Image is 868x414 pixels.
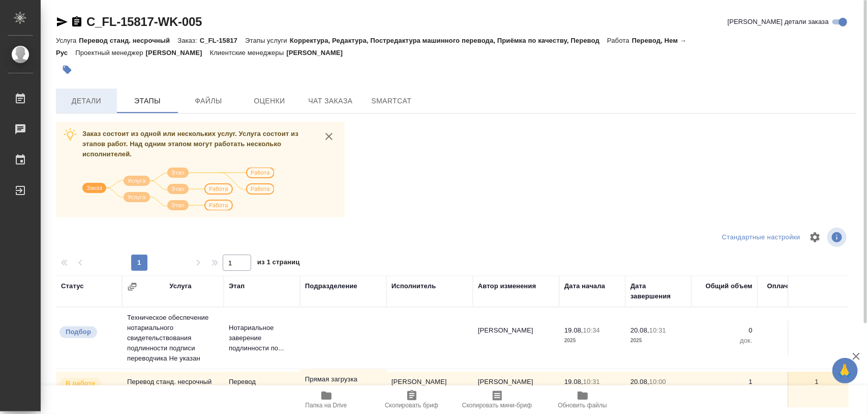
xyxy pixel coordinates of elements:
span: Обновить файлы [558,402,607,409]
p: Клиентские менеджеры [210,49,287,57]
div: Статус [61,281,84,291]
p: 0 [763,325,819,336]
td: Техническое обеспечение нотариального свидетельствования подлинности подписи переводчика Не указан [122,308,224,369]
p: [PERSON_NAME] [146,49,210,57]
p: Перевод [229,377,295,387]
p: Работа [607,37,632,44]
td: [PERSON_NAME] [473,320,559,356]
a: C_FL-15817-WK-005 [86,15,202,29]
span: Файлы [184,95,233,107]
span: Настроить таблицу [803,225,827,250]
p: Подбор [66,327,91,337]
p: 1 [697,377,753,387]
p: 1 [763,377,819,387]
span: 🙏 [836,360,854,381]
div: Общий объем [706,281,753,291]
p: 19.08, [564,326,583,334]
button: Сгруппировать [127,282,137,292]
button: Папка на Drive [284,385,369,414]
td: [PERSON_NAME] [473,372,559,407]
span: Оценки [245,95,294,107]
p: Перевод станд. несрочный [79,37,177,44]
p: 20.08, [631,326,649,334]
button: Скопировать ссылку для ЯМессенджера [56,16,68,28]
div: Подразделение [305,281,357,291]
button: Обновить файлы [540,385,625,414]
p: 10:31 [649,326,666,334]
button: 🙏 [832,358,858,383]
td: Перевод станд. несрочный Нем → Рус [122,372,224,407]
div: Дата начала [564,281,605,291]
div: Услуга [169,281,191,291]
span: Этапы [123,95,172,107]
div: Дата завершения [631,281,686,301]
p: 10:31 [583,378,600,385]
p: док. [763,336,819,346]
p: 2025 [631,336,686,346]
p: 0 [697,325,753,336]
p: В работе [66,378,95,389]
button: Скопировать бриф [369,385,455,414]
span: Папка на Drive [306,402,347,409]
p: Этапы услуги [245,37,290,44]
span: из 1 страниц [257,256,300,271]
span: Посмотреть информацию [827,228,849,247]
span: Чат заказа [306,95,355,107]
td: [PERSON_NAME] [386,372,473,407]
p: Услуга [56,37,79,44]
button: Скопировать мини-бриф [455,385,540,414]
p: 10:34 [583,326,600,334]
div: Оплачиваемый объем [763,281,819,301]
span: [PERSON_NAME] детали заказа [728,17,829,27]
div: Исполнитель [392,281,436,291]
p: 19.08, [564,378,583,385]
div: Автор изменения [478,281,536,291]
span: Скопировать мини-бриф [462,402,532,409]
p: C_FL-15817 [200,37,245,44]
p: док. [697,336,753,346]
td: Прямая загрузка (шаблонные документы) [300,369,386,410]
span: Детали [62,95,111,107]
button: close [321,129,337,144]
div: split button [720,230,803,245]
span: Заказ состоит из одной или нескольких услуг. Услуга состоит из этапов работ. Над одним этапом мог... [82,130,298,158]
p: Проектный менеджер [75,49,145,57]
div: Этап [229,281,245,291]
p: Заказ: [177,37,199,44]
p: [PERSON_NAME] [286,49,350,57]
p: Корректура, Редактура, Постредактура машинного перевода, Приёмка по качеству, Перевод [290,37,607,44]
p: 2025 [564,336,620,346]
p: 20.08, [631,378,649,385]
span: SmartCat [367,95,416,107]
button: Скопировать ссылку [71,16,83,28]
button: Добавить тэг [56,59,78,81]
p: 10:00 [649,378,666,385]
p: Нотариальное заверение подлинности по... [229,323,295,353]
span: Скопировать бриф [385,402,438,409]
